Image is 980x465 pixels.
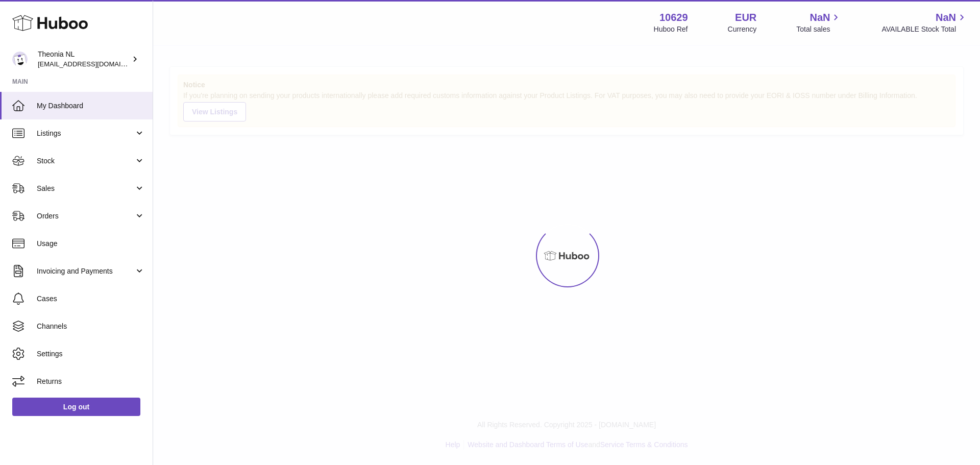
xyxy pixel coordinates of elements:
[659,11,688,25] strong: 10629
[796,11,842,34] a: NaN Total sales
[37,349,145,359] span: Settings
[881,25,968,34] span: AVAILABLE Stock Total
[936,11,956,25] span: NaN
[37,294,145,304] span: Cases
[881,11,968,34] a: NaN AVAILABLE Stock Total
[37,377,145,386] span: Returns
[37,239,145,249] span: Usage
[37,184,134,193] span: Sales
[38,60,150,68] span: [EMAIL_ADDRESS][DOMAIN_NAME]
[12,52,28,67] img: info@wholesomegoods.eu
[38,50,130,69] div: Theonia NL
[735,11,756,25] strong: EUR
[37,322,145,331] span: Channels
[37,101,145,111] span: My Dashboard
[796,25,842,34] span: Total sales
[12,398,140,416] a: Log out
[810,11,830,25] span: NaN
[728,25,757,34] div: Currency
[654,25,688,34] div: Huboo Ref
[37,266,134,276] span: Invoicing and Payments
[37,129,134,138] span: Listings
[37,156,134,166] span: Stock
[37,211,134,221] span: Orders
